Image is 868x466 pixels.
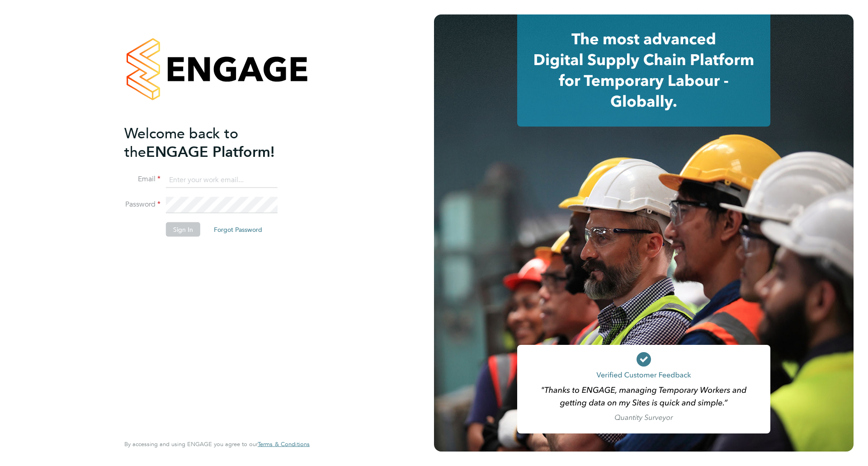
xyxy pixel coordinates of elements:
label: Email [124,174,160,184]
input: Enter your work email... [166,172,278,188]
button: Sign In [166,222,200,237]
span: Terms & Conditions [258,440,310,448]
a: Terms & Conditions [258,441,310,448]
span: Welcome back to the [124,124,238,160]
label: Password [124,200,160,209]
button: Forgot Password [207,222,269,237]
h2: ENGAGE Platform! [124,124,301,161]
span: By accessing and using ENGAGE you agree to our [124,440,310,448]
